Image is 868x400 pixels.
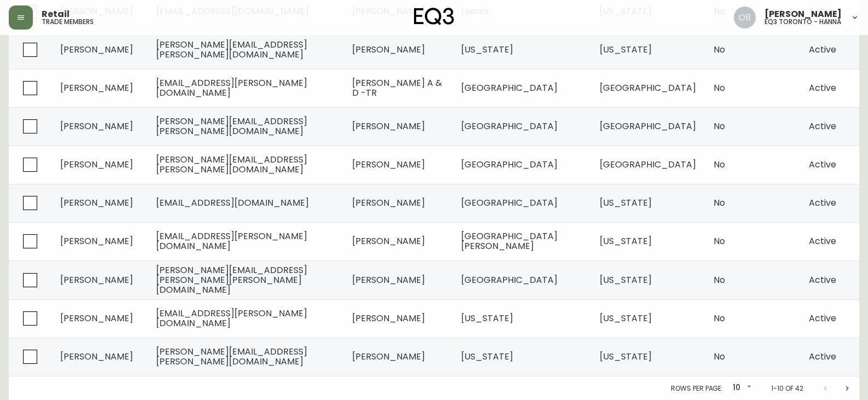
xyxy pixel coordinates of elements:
[809,312,836,324] span: Active
[809,43,836,56] span: Active
[156,307,307,329] span: [EMAIL_ADDRESS][PERSON_NAME][DOMAIN_NAME]
[352,235,425,247] span: [PERSON_NAME]
[461,82,557,94] span: [GEOGRAPHIC_DATA]
[352,350,425,363] span: [PERSON_NAME]
[60,350,133,363] span: [PERSON_NAME]
[461,312,513,324] span: [US_STATE]
[809,235,836,247] span: Active
[714,43,725,56] span: No
[764,19,841,25] h5: eq3 toronto - hanna
[600,235,652,247] span: [US_STATE]
[600,120,696,132] span: [GEOGRAPHIC_DATA]
[156,230,307,252] span: [EMAIL_ADDRESS][PERSON_NAME][DOMAIN_NAME]
[352,196,425,209] span: [PERSON_NAME]
[60,120,133,132] span: [PERSON_NAME]
[156,345,307,368] span: [PERSON_NAME][EMAIL_ADDRESS][PERSON_NAME][DOMAIN_NAME]
[734,7,756,28] img: 8e0065c524da89c5c924d5ed86cfe468
[461,196,557,209] span: [GEOGRAPHIC_DATA]
[600,158,696,171] span: [GEOGRAPHIC_DATA]
[156,77,307,99] span: [EMAIL_ADDRESS][PERSON_NAME][DOMAIN_NAME]
[600,350,652,363] span: [US_STATE]
[714,235,725,247] span: No
[600,274,652,286] span: [US_STATE]
[727,379,754,397] div: 10
[764,10,842,19] span: [PERSON_NAME]
[352,312,425,324] span: [PERSON_NAME]
[60,196,133,209] span: [PERSON_NAME]
[156,38,307,61] span: [PERSON_NAME][EMAIL_ADDRESS][PERSON_NAME][DOMAIN_NAME]
[714,120,725,132] span: No
[600,312,652,324] span: [US_STATE]
[414,8,455,25] img: logo
[809,350,836,363] span: Active
[461,230,557,252] span: [GEOGRAPHIC_DATA][PERSON_NAME]
[714,350,725,363] span: No
[352,120,425,132] span: [PERSON_NAME]
[42,19,94,25] h5: trade members
[461,350,513,363] span: [US_STATE]
[60,158,133,171] span: [PERSON_NAME]
[714,82,725,94] span: No
[836,378,858,399] button: Next page
[461,120,557,132] span: [GEOGRAPHIC_DATA]
[809,196,836,209] span: Active
[60,312,133,324] span: [PERSON_NAME]
[671,384,723,393] p: Rows per page:
[714,196,725,209] span: No
[60,43,133,56] span: [PERSON_NAME]
[60,235,133,247] span: [PERSON_NAME]
[809,120,836,132] span: Active
[461,43,513,56] span: [US_STATE]
[42,10,70,19] span: Retail
[352,77,442,99] span: [PERSON_NAME] A & D -TR
[600,82,696,94] span: [GEOGRAPHIC_DATA]
[600,196,652,209] span: [US_STATE]
[771,384,803,393] p: 1-10 of 42
[60,82,133,94] span: [PERSON_NAME]
[60,274,133,286] span: [PERSON_NAME]
[461,274,557,286] span: [GEOGRAPHIC_DATA]
[156,115,307,137] span: [PERSON_NAME][EMAIL_ADDRESS][PERSON_NAME][DOMAIN_NAME]
[714,274,725,286] span: No
[600,43,652,56] span: [US_STATE]
[352,43,425,56] span: [PERSON_NAME]
[809,158,836,171] span: Active
[156,196,309,209] span: [EMAIL_ADDRESS][DOMAIN_NAME]
[809,82,836,94] span: Active
[156,264,307,296] span: [PERSON_NAME][EMAIL_ADDRESS][PERSON_NAME][PERSON_NAME][DOMAIN_NAME]
[461,158,557,171] span: [GEOGRAPHIC_DATA]
[352,158,425,171] span: [PERSON_NAME]
[156,153,307,176] span: [PERSON_NAME][EMAIL_ADDRESS][PERSON_NAME][DOMAIN_NAME]
[352,274,425,286] span: [PERSON_NAME]
[809,274,836,286] span: Active
[714,158,725,171] span: No
[714,312,725,324] span: No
